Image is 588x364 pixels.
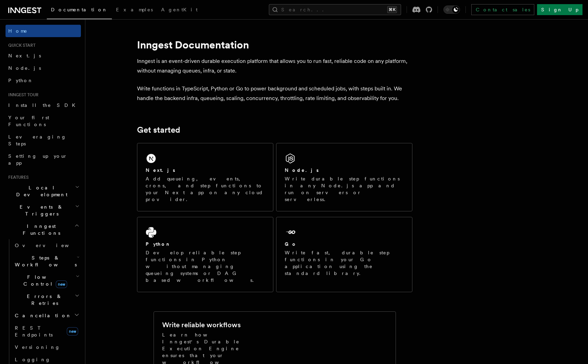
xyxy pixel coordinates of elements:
[276,143,412,211] a: Node.jsWrite durable step functions in any Node.js app and run on servers or serverless.
[161,7,198,12] span: AgentKit
[269,4,401,15] button: Search...⌘K
[6,99,81,111] a: Install the SDK
[12,254,77,268] span: Steps & Workflows
[146,249,265,284] p: Develop reliable step functions in Python without managing queueing systems or DAG based workflows.
[15,357,51,362] span: Logging
[12,252,81,271] button: Steps & Workflows
[137,143,273,211] a: Next.jsAdd queueing, events, crons, and step functions to your Next app on any cloud provider.
[285,175,404,203] p: Write durable step functions in any Node.js app and run on servers or serverless.
[285,249,404,277] p: Write fast, durable step functions in your Go application using the standard library.
[162,320,241,330] h2: Write reliable workflows
[8,78,33,83] span: Python
[276,217,412,292] a: GoWrite fast, durable step functions in your Go application using the standard library.
[6,220,81,239] button: Inngest Functions
[47,2,112,19] a: Documentation
[6,74,81,87] a: Python
[6,49,81,62] a: Next.js
[146,167,175,174] h2: Next.js
[12,309,81,322] button: Cancellation
[6,175,29,180] span: Features
[8,53,41,58] span: Next.js
[12,239,81,252] a: Overview
[471,4,534,15] a: Contact sales
[285,241,297,247] h2: Go
[6,184,75,198] span: Local Development
[6,62,81,74] a: Node.js
[8,65,41,71] span: Node.js
[6,131,81,150] a: Leveraging Steps
[56,280,67,288] span: new
[12,341,81,353] a: Versioning
[6,25,81,37] a: Home
[8,27,28,34] span: Home
[6,43,35,48] span: Quick start
[137,125,180,135] a: Get started
[15,243,86,248] span: Overview
[116,7,153,12] span: Examples
[6,223,74,236] span: Inngest Functions
[51,7,108,12] span: Documentation
[12,271,81,290] button: Flow Controlnew
[6,201,81,220] button: Events & Triggers
[8,115,49,127] span: Your first Functions
[137,217,273,292] a: PythonDevelop reliable step functions in Python without managing queueing systems or DAG based wo...
[67,327,78,335] span: new
[443,5,460,14] button: Toggle dark mode
[8,134,66,146] span: Leveraging Steps
[6,181,81,201] button: Local Development
[12,312,72,319] span: Cancellation
[146,241,171,247] h2: Python
[12,274,76,287] span: Flow Control
[285,167,319,174] h2: Node.js
[537,4,582,15] a: Sign Up
[8,102,80,108] span: Install the SDK
[6,203,75,217] span: Events & Triggers
[157,2,202,19] a: AgentKit
[387,6,397,13] kbd: ⌘K
[6,111,81,131] a: Your first Functions
[137,56,412,76] p: Inngest is an event-driven durable execution platform that allows you to run fast, reliable code ...
[8,153,67,166] span: Setting up your app
[137,84,412,103] p: Write functions in TypeScript, Python or Go to power background and scheduled jobs, with steps bu...
[12,290,81,309] button: Errors & Retries
[6,150,81,169] a: Setting up your app
[137,38,412,51] h1: Inngest Documentation
[12,322,81,341] a: REST Endpointsnew
[112,2,157,19] a: Examples
[146,175,265,203] p: Add queueing, events, crons, and step functions to your Next app on any cloud provider.
[12,293,75,307] span: Errors & Retries
[6,92,39,98] span: Inngest tour
[15,344,60,350] span: Versioning
[15,325,53,338] span: REST Endpoints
